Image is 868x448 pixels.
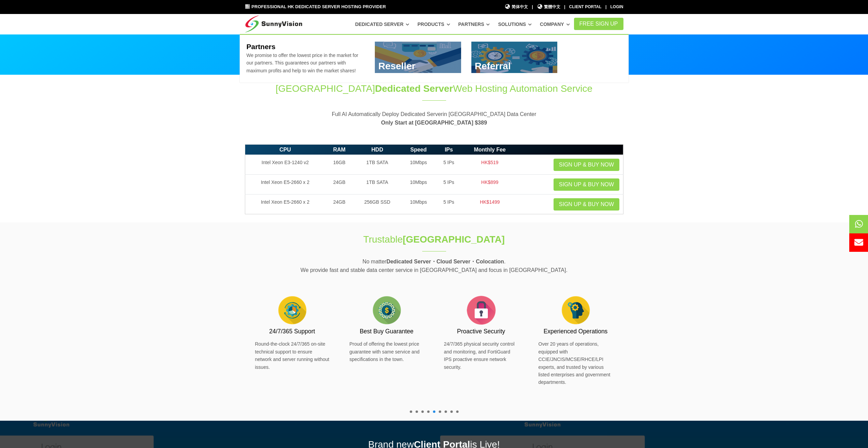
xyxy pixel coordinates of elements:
[417,18,450,30] a: Products
[436,175,462,194] td: 5 IPs
[245,144,325,155] th: CPU
[245,110,623,127] p: Full AI Automatically Deploy Dedicated Serverin [GEOGRAPHIC_DATA] Data Center
[350,340,424,363] p: Proud of offering the lowest price guarantee with same service and specifications in the town.
[325,155,354,175] td: 16GB
[444,340,518,371] p: 24/7/365 physical security control and monitoring, and FortiGuard IPS proactive ensure network se...
[353,155,401,175] td: 1TB SATA
[539,327,613,336] h3: Experienced Operations
[370,293,404,327] img: flat-price.png
[610,4,623,9] a: Login
[559,293,593,327] img: flat-ai.png
[574,18,623,30] a: FREE Sign Up
[353,144,401,155] th: HDD
[350,327,424,336] h3: Best Buy Guarantee
[532,4,533,10] li: |
[462,175,518,194] td: HK$899
[436,144,462,155] th: IPs
[245,194,325,214] td: Intel Xeon E5-2660 x 2
[245,82,623,95] h1: [GEOGRAPHIC_DATA] Web Hosting Automation Service
[554,178,619,191] a: Sign up & Buy Now
[554,159,619,171] a: Sign up & Buy Now
[540,18,570,30] a: Company
[255,327,329,336] h3: 24/7/365 Support
[353,194,401,214] td: 256GB SSD
[537,4,560,10] a: 繁體中文
[554,198,619,211] a: Sign up & Buy Now
[444,327,518,336] h3: Proactive Security
[246,43,275,50] b: Partners
[386,259,504,264] strong: Dedicated Server・Cloud Server・Colocation
[498,18,532,30] a: Solutions
[401,175,436,194] td: 10Mbps
[539,340,613,386] p: Over 20 years of operations, equipped with CCIE/JNCIS/MCSE/RHCE/LPI experts, and trusted by vario...
[401,194,436,214] td: 10Mbps
[605,4,606,10] li: |
[275,293,309,327] img: flat-cog-cycle.png
[251,4,386,9] span: Professional HK Dedicated Server Hosting Provider
[436,194,462,214] td: 5 IPs
[245,175,325,194] td: Intel Xeon E5-2660 x 2
[569,4,602,9] a: Client Portal
[464,293,498,327] img: flat-security.png
[458,18,490,30] a: Partners
[401,144,436,155] th: Speed
[245,257,623,275] p: No matter . We provide fast and stable data center service in [GEOGRAPHIC_DATA] and focus in [GEO...
[436,155,462,175] td: 5 IPs
[462,155,518,175] td: HK$519
[564,4,565,10] li: |
[255,340,329,371] p: Round-the-clock 24/7/365 on-site technical support to ensure network and server running without i...
[245,155,325,175] td: Intel Xeon E3-1240 v2
[246,53,358,73] span: We promise to offer the lowest price in the market for our partners. This guarantees our partners...
[403,234,505,245] strong: [GEOGRAPHIC_DATA]
[240,34,629,83] div: Partners
[401,155,436,175] td: 10Mbps
[505,4,528,10] a: 简体中文
[375,83,453,94] span: Dedicated Server
[353,175,401,194] td: 1TB SATA
[462,194,518,214] td: HK$1499
[325,175,354,194] td: 24GB
[325,144,354,155] th: RAM
[325,194,354,214] td: 24GB
[321,233,548,246] h1: Trustable
[381,120,487,126] strong: Only Start at [GEOGRAPHIC_DATA] $389
[462,144,518,155] th: Monthly Fee
[355,18,409,30] a: Dedicated Server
